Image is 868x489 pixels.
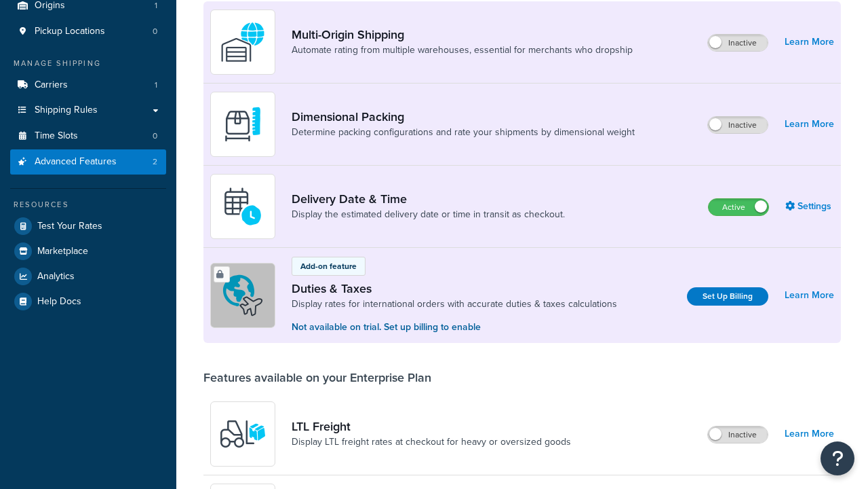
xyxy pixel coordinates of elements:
a: Marketplace [10,239,166,264]
a: Pickup Locations0 [10,19,166,44]
span: 2 [153,156,157,168]
span: Test Your Rates [37,221,102,232]
a: Analytics [10,264,166,289]
label: Active [709,199,768,215]
a: Automate rating from multiple warehouses, essential for merchants who dropship [292,43,633,57]
a: Multi-Origin Shipping [292,27,633,42]
label: Inactive [708,427,768,443]
span: Analytics [37,271,75,283]
span: Help Docs [37,296,81,308]
span: Advanced Features [35,156,117,168]
img: gfkeb5ejjkALwAAAABJRU5ErkJggg== [219,183,267,230]
span: Pickup Locations [35,26,105,37]
a: Display the estimated delivery date or time in transit as checkout. [292,208,565,221]
img: DTVBYsAAAAAASUVORK5CYII= [219,101,267,148]
a: Carriers1 [10,73,166,98]
img: y79ZsPf0fXUFUhFXDzUgf+ktZg5F2+ohG75+v3d2s1D9TjoU8PiyCIluIjV41seZevKCRuEjTPPOKHJsQcmKCXGdfprl3L4q7... [219,410,267,458]
p: Not available on trial. Set up billing to enable [292,320,617,335]
span: 0 [153,130,157,142]
a: Display LTL freight rates at checkout for heavy or oversized goods [292,435,571,449]
a: Advanced Features2 [10,149,166,175]
span: Carriers [35,79,68,91]
li: Pickup Locations [10,19,166,44]
span: 0 [153,26,157,37]
a: LTL Freight [292,419,571,434]
a: Time Slots0 [10,124,166,149]
a: Delivery Date & Time [292,192,565,206]
a: Display rates for international orders with accurate duties & taxes calculations [292,297,617,311]
a: Learn More [785,115,834,134]
a: Shipping Rules [10,98,166,123]
a: Duties & Taxes [292,281,617,296]
div: Features available on your Enterprise Plan [203,370,431,385]
span: Marketplace [37,246,88,257]
div: Manage Shipping [10,58,166,69]
span: Shipping Rules [35,105,98,116]
p: Add-on feature [300,260,357,272]
label: Inactive [708,35,768,51]
li: Advanced Features [10,149,166,175]
a: Help Docs [10,289,166,314]
label: Inactive [708,117,768,133]
div: Resources [10,199,166,211]
a: Dimensional Packing [292,109,635,124]
span: 1 [155,79,157,91]
a: Test Your Rates [10,214,166,238]
button: Open Resource Center [821,441,854,475]
a: Learn More [785,424,834,443]
a: Settings [785,197,834,216]
img: WatD5o0RtDAAAAAElFTkSuQmCC [219,18,267,66]
li: Time Slots [10,124,166,149]
a: Learn More [785,33,834,52]
li: Carriers [10,73,166,98]
a: Determine packing configurations and rate your shipments by dimensional weight [292,126,635,139]
a: Set Up Billing [687,287,768,306]
span: Time Slots [35,130,78,142]
a: Learn More [785,286,834,305]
